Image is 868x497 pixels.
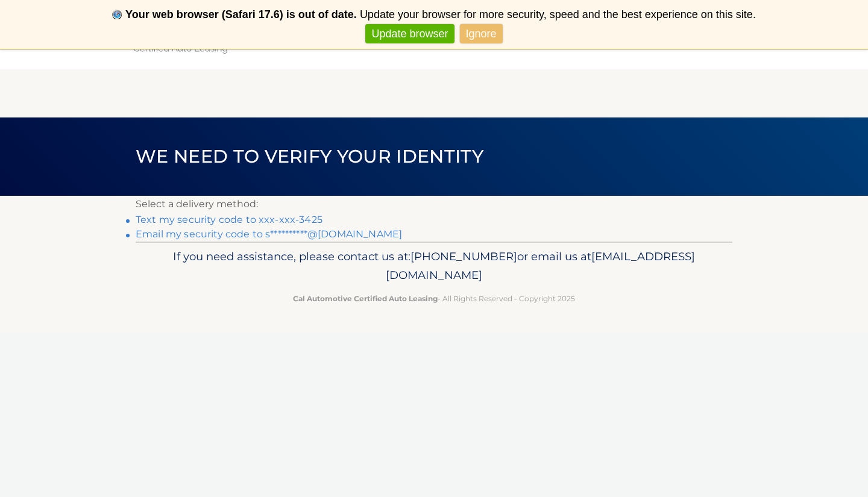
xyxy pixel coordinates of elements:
[143,292,725,305] p: - All Rights Reserved - Copyright 2025
[410,249,517,263] span: [PHONE_NUMBER]
[360,8,756,20] span: Update your browser for more security, speed and the best experience on this site.
[460,24,503,44] a: Ignore
[143,247,725,286] p: If you need assistance, please contact us at: or email us at
[365,24,454,44] a: Update browser
[125,8,357,20] b: Your web browser (Safari 17.6) is out of date.
[136,145,483,167] span: We need to verify your identity
[136,214,322,225] a: Text my security code to xxx-xxx-3425
[136,228,402,240] a: Email my security code to s**********@[DOMAIN_NAME]
[293,294,438,303] strong: Cal Automotive Certified Auto Leasing
[136,196,732,213] p: Select a delivery method:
